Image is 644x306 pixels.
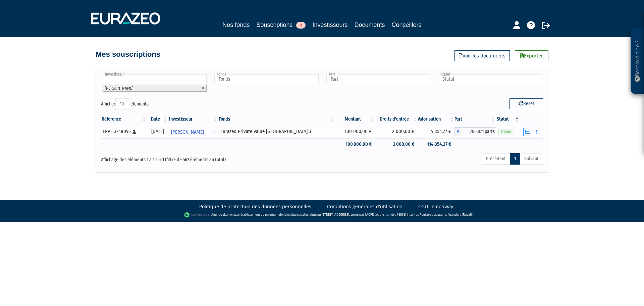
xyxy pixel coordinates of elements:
th: Fonds: activer pour trier la colonne par ordre croissant [218,114,335,125]
div: EPVE 3-48095 [103,128,145,135]
td: 2 000,00 € [375,125,418,138]
a: Conseillers [392,20,422,30]
a: CGU Lemonway [418,203,453,210]
p: Besoin d'aide ? [634,31,641,91]
th: Investisseur: activer pour trier la colonne par ordre croissant [168,114,218,125]
img: logo-lemonway.png [184,212,210,218]
th: Valorisation: activer pour trier la colonne par ordre croissant [418,114,454,125]
div: A - Eurazeo Private Value Europe 3 [454,127,496,136]
select: Afficheréléments [115,98,130,110]
th: Statut : activer pour trier la colonne par ordre d&eacute;croissant [496,114,520,125]
a: Investisseurs [312,20,347,30]
button: Reset [509,98,543,109]
span: [PERSON_NAME] [105,86,133,91]
th: Part: activer pour trier la colonne par ordre croissant [454,114,496,125]
a: 1 [510,153,520,165]
h4: Mes souscriptions [96,50,160,58]
a: Exporter [515,50,548,61]
i: [Français] Personne physique [132,130,136,134]
a: Voir les documents [454,50,510,61]
span: 766,871 parts [461,127,496,136]
td: 100 000,00 € [335,138,375,150]
i: Voir l'investisseur [213,126,215,138]
td: 114 854,27 € [418,125,454,138]
div: - Agent de (établissement de paiement dont le siège social est situé au [STREET_ADDRESS], agréé p... [7,212,637,218]
span: A [454,127,461,136]
th: Date: activer pour trier la colonne par ordre croissant [147,114,168,125]
span: [PERSON_NAME] [171,126,204,138]
th: Référence : activer pour trier la colonne par ordre croissant [101,114,147,125]
th: Droits d'entrée: activer pour trier la colonne par ordre croissant [375,114,418,125]
a: Souscriptions1 [256,20,306,31]
label: Afficher éléments [101,98,149,110]
a: Documents [355,20,385,30]
a: Politique de protection des données personnelles [199,203,311,210]
div: Eurazeo Private Value [GEOGRAPHIC_DATA] 3 [220,128,333,135]
a: [PERSON_NAME] [168,125,218,138]
img: 1732889491-logotype_eurazeo_blanc_rvb.png [91,12,160,25]
div: [DATE] [149,128,166,135]
a: Conditions générales d'utilisation [327,203,402,210]
th: Montant: activer pour trier la colonne par ordre croissant [335,114,375,125]
a: Registre des agents financiers (Regafi) [420,212,473,217]
td: 2 000,00 € [375,138,418,150]
td: 100 000,00 € [335,125,375,138]
td: 114 854,27 € [418,138,454,150]
span: Valide [498,129,513,135]
a: Nos fonds [222,20,250,30]
span: 1 [296,22,306,29]
div: Affichage des éléments 1 à 1 sur 1 (filtré de 562 éléments au total) [101,152,279,163]
a: Lemonway [224,212,239,217]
